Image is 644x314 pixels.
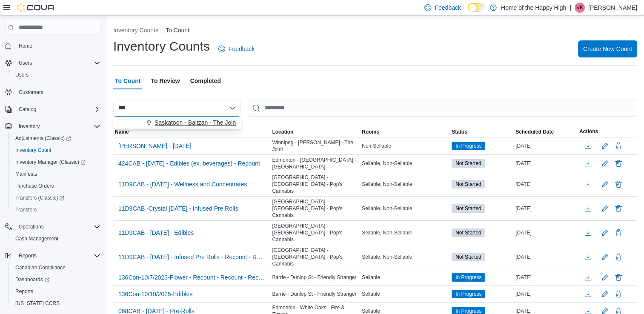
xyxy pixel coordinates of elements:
[2,103,104,115] button: Catalog
[9,297,104,309] button: [US_STATE] CCRS
[452,253,485,261] span: Not Started
[514,203,578,214] div: [DATE]
[514,272,578,283] div: [DATE]
[12,133,74,143] a: Adjustments (Classic)
[12,286,100,297] span: Reports
[613,228,624,238] button: Delete
[15,71,29,78] span: Users
[115,128,129,135] span: Name
[118,273,265,282] span: 136Con-10/7/2023-Flower - Recount - Recount - Recount - Recount - Recount
[9,180,104,192] button: Purchase Orders
[12,133,100,143] span: Adjustments (Classic)
[248,100,637,117] input: This is a search bar. After typing your query, hit enter to filter the results lower in the page.
[360,141,450,151] div: Non-Sellable
[12,286,37,297] a: Reports
[588,3,637,13] p: [PERSON_NAME]
[570,3,571,13] p: |
[9,285,104,297] button: Reports
[15,104,100,114] span: Catalog
[579,128,598,135] span: Actions
[113,117,241,129] div: Choose from the following options
[9,69,104,81] button: Users
[15,104,40,114] button: Catalog
[272,223,358,243] span: [GEOGRAPHIC_DATA] - [GEOGRAPHIC_DATA] - Pop's Cannabis
[9,262,104,274] button: Canadian Compliance
[12,274,53,285] a: Dashboards
[2,120,104,132] button: Inventory
[15,40,100,51] span: Home
[12,263,100,273] span: Canadian Compliance
[15,300,60,307] span: [US_STATE] CCRS
[272,157,358,170] span: Edmonton - [GEOGRAPHIC_DATA] - [GEOGRAPHIC_DATA]
[12,234,62,244] a: Cash Management
[360,158,450,168] div: Sellable, Non-Sellable
[452,180,485,188] span: Not Started
[15,194,64,201] span: Transfers (Classic)
[118,159,260,168] span: 424CAB - [DATE] - Edibles (ex. beverages) - Recount
[229,105,236,111] button: Close list of options
[151,72,180,89] span: To Review
[12,298,100,308] span: Washington CCRS
[115,288,196,300] button: 136Con-10/10/2025-Edibles
[15,87,47,97] a: Customers
[272,128,293,135] span: Location
[229,45,255,53] span: Feedback
[600,202,610,215] button: Edit count details
[455,290,481,298] span: In Progress
[452,159,485,168] span: Not Started
[115,72,140,89] span: To Count
[455,205,481,212] span: Not Started
[115,178,250,191] button: 11D9CAB - [DATE] - Wellness and Concentrates
[600,140,610,152] button: Edit count details
[155,118,238,127] span: Saskatoon - Baltzan - The Joint
[118,253,265,261] span: 11D9CAB - [DATE] - Infused Pre Rolls - Recount - Recount
[15,121,100,131] span: Inventory
[19,43,32,49] span: Home
[12,263,69,273] a: Canadian Compliance
[515,128,554,135] span: Scheduled Date
[19,223,44,230] span: Operations
[272,274,356,281] span: Barrie - Dunlop St - Friendly Stranger
[2,86,104,98] button: Customers
[15,147,52,154] span: Inventory Count
[9,204,104,216] button: Transfers
[514,179,578,189] div: [DATE]
[455,274,481,281] span: In Progress
[12,181,100,191] span: Purchase Orders
[15,171,37,177] span: Manifests
[12,181,57,191] a: Purchase Orders
[613,272,624,283] button: Delete
[12,205,40,215] a: Transfers
[575,3,585,13] div: Varleen Kaur
[455,180,481,188] span: Not Started
[452,290,485,298] span: In Progress
[12,70,100,80] span: Users
[9,274,104,285] a: Dashboards
[600,226,610,239] button: Edit count details
[118,142,192,150] span: [PERSON_NAME] - [DATE]
[15,58,35,68] button: Users
[15,276,49,283] span: Dashboards
[578,40,637,57] button: Create New Count
[12,205,100,215] span: Transfers
[15,58,100,68] span: Users
[9,132,104,144] a: Adjustments (Classic)
[514,158,578,168] div: [DATE]
[113,127,270,137] button: Name
[118,180,247,188] span: 11D9CAB - [DATE] - Wellness and Concentrates
[613,252,624,262] button: Delete
[514,252,578,262] div: [DATE]
[362,128,379,135] span: Rooms
[15,206,37,213] span: Transfers
[113,38,210,55] h1: Inventory Counts
[12,70,32,80] a: Users
[576,3,583,13] span: VK
[9,168,104,180] button: Manifests
[15,159,86,166] span: Inventory Manager (Classic)
[455,253,481,261] span: Not Started
[115,226,197,239] button: 11D9CAB - [DATE] - Edibles
[17,3,55,12] img: Cova
[15,251,40,261] button: Reports
[452,128,467,135] span: Status
[12,193,68,203] a: Transfers (Classic)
